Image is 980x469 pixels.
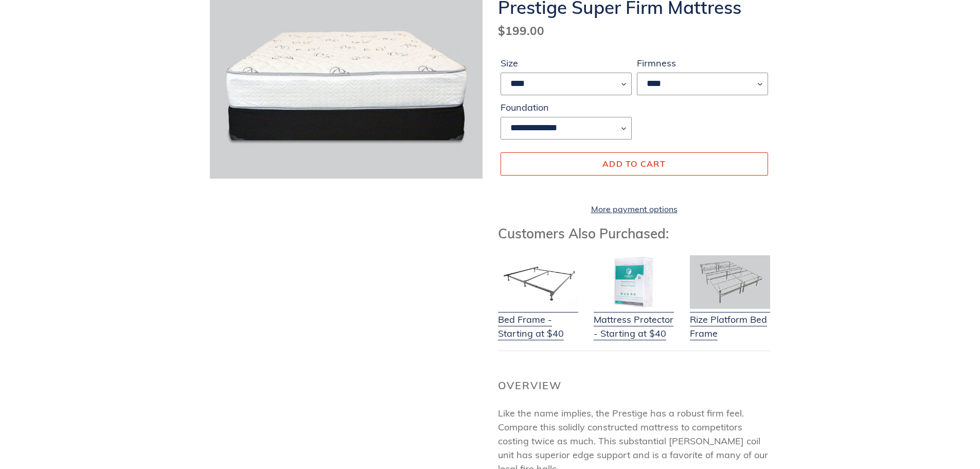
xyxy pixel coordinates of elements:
label: Size [501,56,632,70]
a: Mattress Protector - Starting at $40 [594,300,674,340]
img: Adjustable Base [690,255,770,309]
span: Add to cart [602,159,666,169]
a: More payment options [501,203,768,215]
img: Mattress Protector [594,255,674,309]
span: $199.00 [498,23,544,38]
button: Add to cart [501,152,768,175]
label: Firmness [637,56,768,70]
a: Rize Platform Bed Frame [690,300,770,340]
h2: Overview [498,379,771,392]
h3: Customers Also Purchased: [498,225,771,241]
img: Bed Frame [498,255,578,309]
label: Foundation [501,100,632,114]
a: Bed Frame - Starting at $40 [498,300,578,340]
